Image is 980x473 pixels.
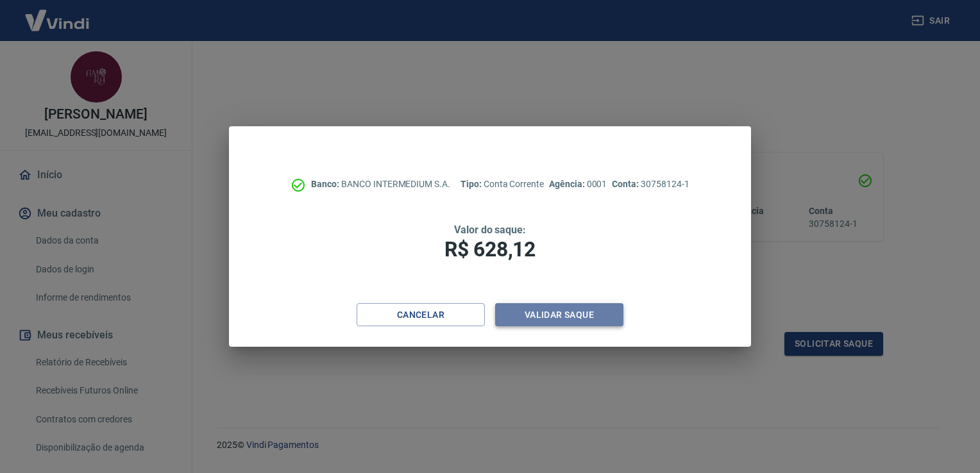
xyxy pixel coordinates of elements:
p: Conta Corrente [460,178,544,191]
p: 30758124-1 [612,178,689,191]
span: Banco: [311,179,341,189]
p: 0001 [549,178,607,191]
button: Cancelar [357,303,485,327]
span: Tipo: [460,179,484,189]
span: Conta: [612,179,641,189]
button: Validar saque [495,303,623,327]
p: BANCO INTERMEDIUM S.A. [311,178,450,191]
span: R$ 628,12 [444,237,536,261]
span: Valor do saque: [454,224,526,236]
span: Agência: [549,179,587,189]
